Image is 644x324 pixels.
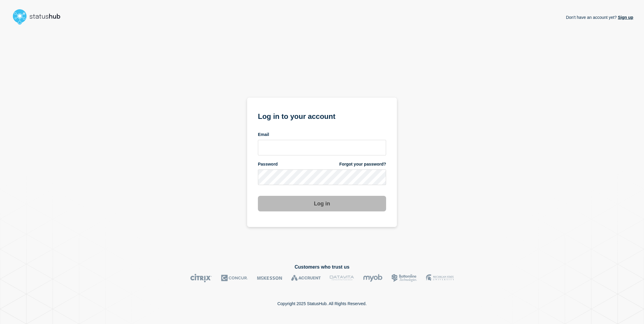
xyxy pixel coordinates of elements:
input: email input [258,140,386,155]
img: MSU logo [426,274,454,282]
h2: Customers who trust us [11,264,633,270]
p: Don't have an account yet? [566,10,633,25]
p: Copyright 2025 StatusHub. All Rights Reserved. [277,301,367,306]
span: Password [258,161,278,167]
a: Sign up [617,15,633,20]
h1: Log in to your account [258,110,386,121]
img: StatusHub logo [11,7,68,26]
img: Citrix logo [190,274,212,282]
img: Bottomline logo [391,274,417,282]
input: password input [258,169,386,185]
button: Log in [258,196,386,211]
img: Concur logo [221,274,248,282]
img: DataVita logo [330,274,354,282]
img: myob logo [363,274,383,282]
img: McKesson logo [257,274,282,282]
a: Forgot your password? [339,161,386,167]
span: Email [258,132,269,137]
img: Accruent logo [291,274,321,282]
